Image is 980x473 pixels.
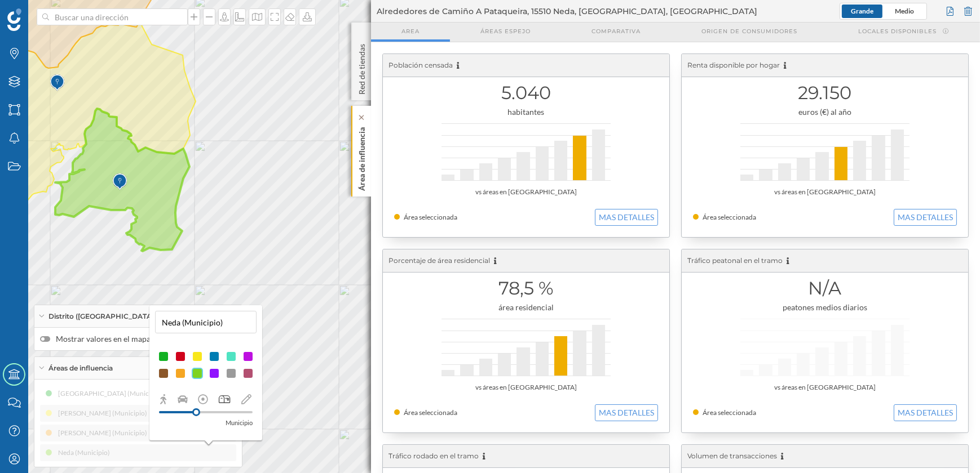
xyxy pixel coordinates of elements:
h1: 29.150 [693,82,957,104]
div: Volumen de transacciones [682,445,968,468]
div: Población censada [383,54,669,77]
span: Locales disponibles [858,27,937,35]
span: Alrededores de Camiño A Pataqueira, 15510 Neda, [GEOGRAPHIC_DATA], [GEOGRAPHIC_DATA] [377,6,757,17]
button: MAS DETALLES [894,404,957,421]
span: Comparativa [591,27,641,35]
h1: 5.040 [394,82,658,104]
label: Mostrar valores en el mapa [40,333,236,345]
button: MAS DETALLES [595,209,658,226]
div: habitantes [394,106,658,118]
div: Tráfico rodado en el tramo [383,445,669,468]
div: vs áreas en [GEOGRAPHIC_DATA] [693,186,957,198]
span: Área seleccionada [703,408,756,417]
img: Marker [113,171,127,193]
div: vs áreas en [GEOGRAPHIC_DATA] [394,186,658,198]
span: Área seleccionada [703,213,756,221]
p: Red de tiendas [356,39,368,95]
span: Origen de consumidores [701,27,797,35]
div: Renta disponible por hogar [682,54,968,77]
span: Medio [895,7,914,15]
button: MAS DETALLES [894,209,957,226]
div: Porcentaje de área residencial [383,249,669,273]
img: Marker [50,72,64,94]
div: peatones medios diarios [693,302,957,313]
span: Área seleccionada [404,408,457,417]
span: Áreas espejo [480,27,531,35]
div: vs áreas en [GEOGRAPHIC_DATA] [693,382,957,393]
span: Soporte [23,8,63,18]
span: Áreas de influencia [48,363,113,373]
span: Area [401,27,420,35]
span: Grande [851,7,873,15]
p: Municipio [226,417,253,429]
div: vs áreas en [GEOGRAPHIC_DATA] [394,382,658,393]
button: MAS DETALLES [595,404,658,421]
h1: N/A [693,278,957,299]
span: Distrito ([GEOGRAPHIC_DATA]) [48,311,156,322]
p: Área de influencia [356,123,368,191]
span: Área seleccionada [404,213,457,221]
div: euros (€) al año [693,106,957,118]
h1: 78,5 % [394,278,658,299]
div: área residencial [394,302,658,313]
img: Geoblink Logo [7,8,21,31]
div: Tráfico peatonal en el tramo [682,249,968,273]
